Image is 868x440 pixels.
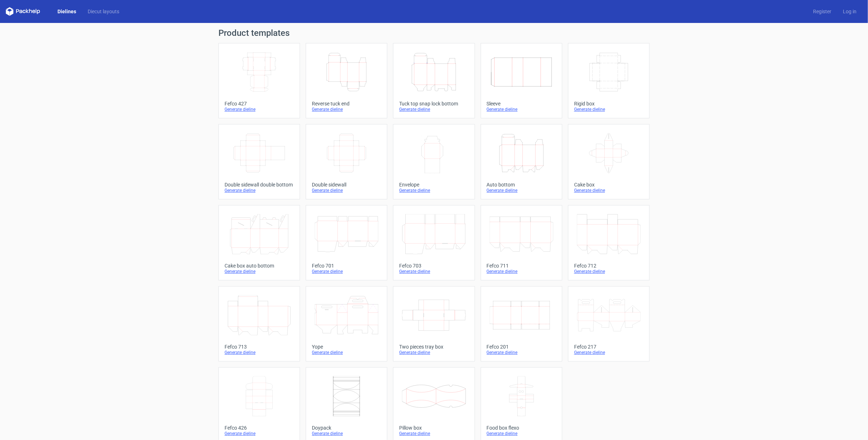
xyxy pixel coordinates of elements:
[481,43,562,118] a: SleeveGenerate dieline
[312,269,381,274] div: Generate dieline
[306,286,387,361] a: YopeGenerate dieline
[393,286,475,361] a: Two pieces tray boxGenerate dieline
[399,269,468,274] div: Generate dieline
[487,344,556,350] div: Fefco 201
[225,107,294,112] div: Generate dieline
[218,205,300,280] a: Cake box auto bottomGenerate dieline
[807,8,837,15] a: Register
[399,425,468,431] div: Pillow box
[312,344,381,350] div: Yope
[393,124,475,199] a: EnvelopeGenerate dieline
[568,286,650,361] a: Fefco 217Generate dieline
[487,431,556,436] div: Generate dieline
[312,107,381,112] div: Generate dieline
[218,286,300,361] a: Fefco 713Generate dieline
[481,124,562,199] a: Auto bottomGenerate dieline
[306,124,387,199] a: Double sidewallGenerate dieline
[312,431,381,436] div: Generate dieline
[399,188,468,193] div: Generate dieline
[568,205,650,280] a: Fefco 712Generate dieline
[399,182,468,188] div: Envelope
[568,124,650,199] a: Cake boxGenerate dieline
[312,263,381,269] div: Fefco 701
[574,101,643,107] div: Rigid box
[487,263,556,269] div: Fefco 711
[225,101,294,107] div: Fefco 427
[218,43,300,118] a: Fefco 427Generate dieline
[487,425,556,431] div: Food box flexo
[218,124,300,199] a: Double sidewall double bottomGenerate dieline
[574,107,643,112] div: Generate dieline
[306,205,387,280] a: Fefco 701Generate dieline
[312,188,381,193] div: Generate dieline
[574,269,643,274] div: Generate dieline
[312,350,381,355] div: Generate dieline
[574,263,643,269] div: Fefco 712
[225,350,294,355] div: Generate dieline
[225,188,294,193] div: Generate dieline
[574,182,643,188] div: Cake box
[218,29,650,37] h1: Product templates
[52,8,82,15] a: Dielines
[225,182,294,188] div: Double sidewall double bottom
[399,107,468,112] div: Generate dieline
[82,8,125,15] a: Diecut layouts
[481,286,562,361] a: Fefco 201Generate dieline
[225,425,294,431] div: Fefco 426
[574,188,643,193] div: Generate dieline
[312,182,381,188] div: Double sidewall
[487,107,556,112] div: Generate dieline
[225,344,294,350] div: Fefco 713
[312,425,381,431] div: Doypack
[399,344,468,350] div: Two pieces tray box
[393,43,475,118] a: Tuck top snap lock bottomGenerate dieline
[568,43,650,118] a: Rigid boxGenerate dieline
[487,101,556,107] div: Sleeve
[393,205,475,280] a: Fefco 703Generate dieline
[399,263,468,269] div: Fefco 703
[399,101,468,107] div: Tuck top snap lock bottom
[225,263,294,269] div: Cake box auto bottom
[306,43,387,118] a: Reverse tuck endGenerate dieline
[481,205,562,280] a: Fefco 711Generate dieline
[399,431,468,436] div: Generate dieline
[399,350,468,355] div: Generate dieline
[487,269,556,274] div: Generate dieline
[487,188,556,193] div: Generate dieline
[225,431,294,436] div: Generate dieline
[312,101,381,107] div: Reverse tuck end
[225,269,294,274] div: Generate dieline
[487,182,556,188] div: Auto bottom
[487,350,556,355] div: Generate dieline
[837,8,862,15] a: Log in
[574,344,643,350] div: Fefco 217
[574,350,643,355] div: Generate dieline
